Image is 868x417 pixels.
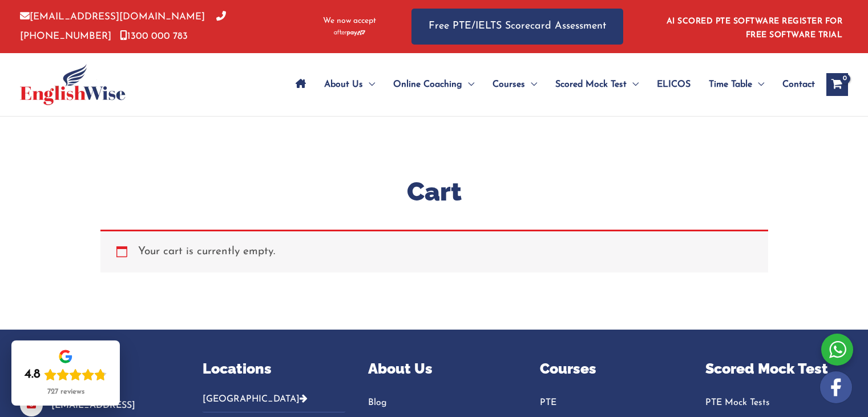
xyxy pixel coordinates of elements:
span: Contact [782,65,815,105]
h1: Cart [100,174,768,210]
a: ELICOS [648,65,700,105]
span: Time Table [709,65,752,105]
p: Scored Mock Test [705,358,848,380]
span: Courses [492,65,525,105]
span: About Us [324,65,363,105]
span: We now accept [323,15,376,27]
button: [GEOGRAPHIC_DATA] [203,394,345,412]
img: cropped-ew-logo [20,64,126,105]
span: ELICOS [657,65,691,105]
div: 727 reviews [47,387,84,396]
a: View Shopping Cart, empty [826,73,848,96]
a: PTE [540,394,683,412]
a: 1300 000 783 [120,31,188,41]
aside: Header Widget 1 [660,8,848,45]
nav: Site Navigation: Main Menu [286,65,815,105]
span: Menu Toggle [627,65,639,105]
span: Menu Toggle [363,65,375,105]
div: 4.8 [25,367,41,383]
span: Scored Mock Test [555,65,627,105]
a: AI SCORED PTE SOFTWARE REGISTER FOR FREE SOFTWARE TRIAL [667,17,843,39]
a: [PHONE_NUMBER] [20,12,226,41]
a: Contact [773,65,815,105]
a: Blog [368,394,511,412]
a: Free PTE/IELTS Scorecard Assessment [411,9,623,45]
p: Locations [203,358,345,380]
p: Courses [540,358,683,380]
span: Menu Toggle [752,65,764,105]
div: Rating: 4.8 out of 5 [25,367,107,383]
a: About UsMenu Toggle [315,65,384,105]
img: white-facebook.png [820,371,852,403]
p: About Us [368,358,511,380]
div: Your cart is currently empty. [100,230,768,272]
span: Menu Toggle [525,65,537,105]
span: Menu Toggle [462,65,474,105]
span: Online Coaching [393,65,462,105]
a: PTE Mock Tests [705,394,848,412]
a: Online CoachingMenu Toggle [384,65,483,105]
a: Time TableMenu Toggle [700,65,773,105]
a: Scored Mock TestMenu Toggle [546,65,648,105]
a: CoursesMenu Toggle [483,65,546,105]
a: [EMAIL_ADDRESS][DOMAIN_NAME] [20,12,205,22]
img: Afterpay-Logo [334,30,365,36]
